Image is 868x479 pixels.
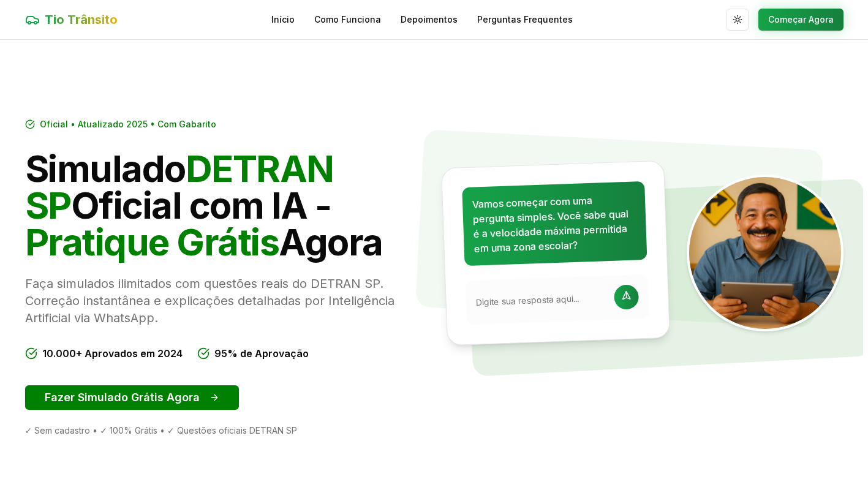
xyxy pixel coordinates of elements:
[25,275,425,326] p: Faça simulados ilimitados com questões reais do DETRAN SP. Correção instantânea e explicações det...
[271,13,295,26] a: Início
[472,191,636,255] p: Vamos começar com uma pergunta simples. Você sabe qual é a velocidade máxima permitida em uma zon...
[25,385,239,410] button: Fazer Simulado Grátis Agora
[475,292,607,308] input: Digite sua resposta aqui...
[214,346,309,361] span: 95% de Aprovação
[758,9,843,31] button: Começar Agora
[45,11,118,28] span: Tio Trânsito
[25,150,425,260] h1: Simulado Oficial com IA - Agora
[477,13,573,26] a: Perguntas Frequentes
[687,175,843,331] img: Tio Trânsito
[40,118,216,130] span: Oficial • Atualizado 2025 • Com Gabarito
[25,11,118,28] a: Tio Trânsito
[314,13,381,26] a: Como Funciona
[25,424,425,437] div: ✓ Sem cadastro • ✓ 100% Grátis • ✓ Questões oficiais DETRAN SP
[25,146,334,227] span: DETRAN SP
[42,346,183,361] span: 10.000+ Aprovados em 2024
[401,13,458,26] a: Depoimentos
[25,220,279,264] span: Pratique Grátis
